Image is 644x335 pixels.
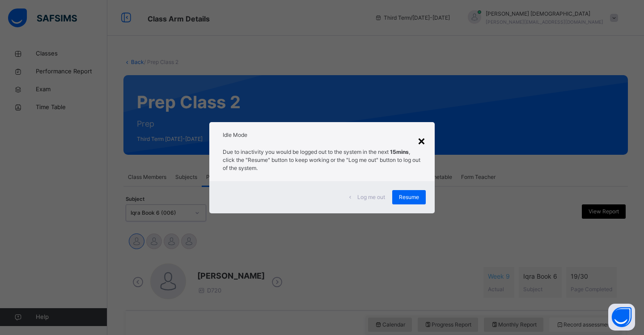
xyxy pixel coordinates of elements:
[223,131,421,139] h2: Idle Mode
[357,193,385,201] span: Log me out
[608,304,635,331] button: Open asap
[390,148,409,155] strong: 15mins
[399,193,419,201] span: Resume
[417,131,426,150] div: ×
[223,148,421,172] p: Due to inactivity you would be logged out to the system in the next , click the "Resume" button t...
